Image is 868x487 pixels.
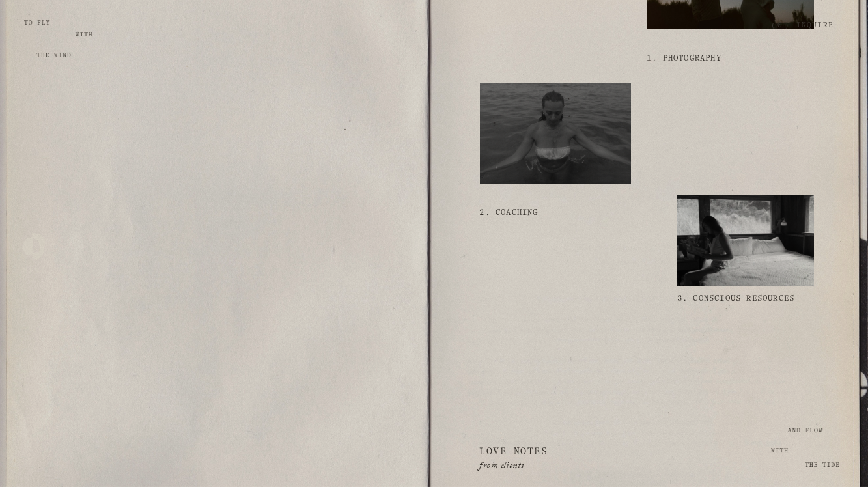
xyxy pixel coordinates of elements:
a: 0 items in cart [772,21,788,31]
a: 3. Conscious Resources [677,286,794,311]
span: ) [785,22,788,29]
a: 2. Coaching [479,201,538,225]
span: 0 [777,22,782,29]
span: ( [772,22,775,29]
em: from clients [479,459,524,475]
h2: Love Notes [479,445,570,458]
a: Inquire [796,15,833,38]
a: 1. Photography [647,46,721,71]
